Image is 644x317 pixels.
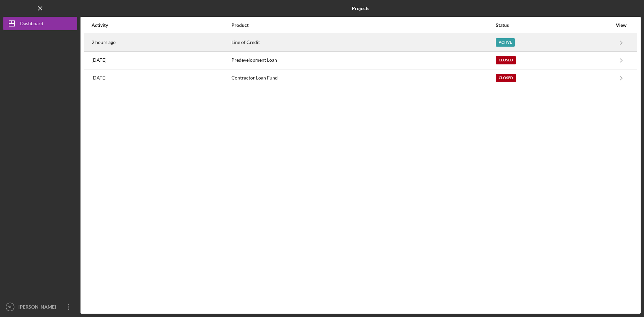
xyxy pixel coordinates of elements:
b: Projects [352,6,369,11]
time: 2023-09-01 16:56 [92,57,106,63]
div: Closed [496,56,516,64]
div: Closed [496,74,516,82]
button: Dashboard [3,17,77,30]
div: Active [496,38,515,47]
div: View [613,22,630,28]
time: 2023-08-16 22:04 [92,75,106,81]
div: Status [496,22,612,28]
div: Line of Credit [231,34,495,51]
button: SH[PERSON_NAME] [3,300,77,314]
time: 2025-08-15 15:37 [92,40,116,45]
text: SH [8,305,12,309]
div: Predevelopment Loan [231,52,495,69]
div: Activity [92,22,231,28]
div: Dashboard [20,17,43,32]
div: [PERSON_NAME] [17,300,60,315]
div: Contractor Loan Fund [231,70,495,87]
div: Product [231,22,495,28]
